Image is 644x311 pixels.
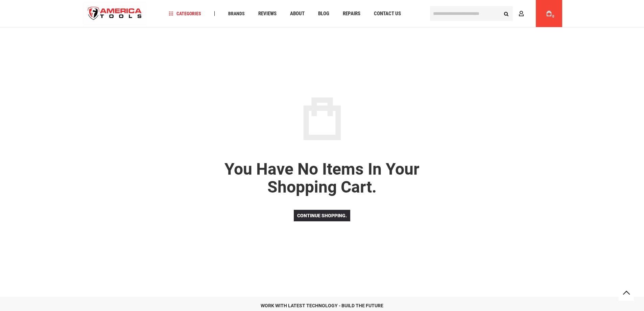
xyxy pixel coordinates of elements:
span: About [290,11,305,16]
span: Brands [228,11,245,16]
span: Repairs [343,11,360,16]
span: Categories [169,11,201,16]
a: Categories [166,9,204,18]
p: You have no items in your shopping cart. [200,160,444,196]
a: store logo [82,1,148,26]
a: Repairs [340,9,363,18]
span: Contact Us [374,11,401,16]
span: Reviews [258,11,277,16]
img: America Tools [82,1,148,26]
a: Brands [225,9,248,18]
a: Blog [315,9,332,18]
a: About [287,9,308,18]
button: Search [500,7,513,20]
a: Reviews [255,9,280,18]
a: Contact Us [371,9,404,18]
span: Blog [318,11,329,16]
a: Continue shopping. [294,210,350,221]
span: 0 [552,15,554,18]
